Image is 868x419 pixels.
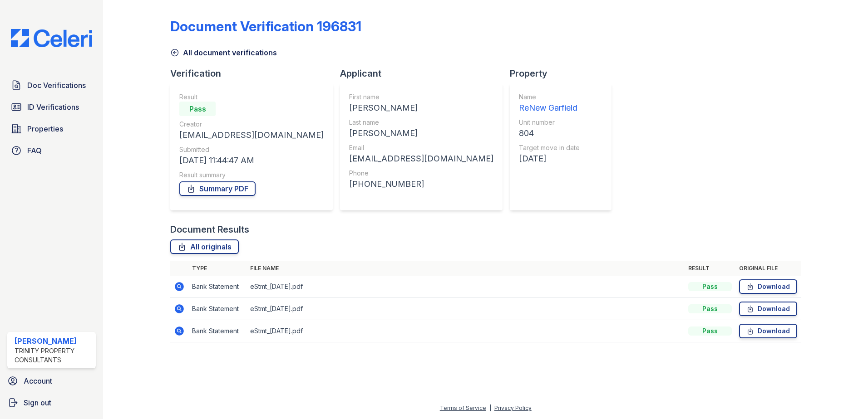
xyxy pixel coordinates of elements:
td: eStmt_[DATE].pdf [247,320,685,342]
div: ReNew Garfield [519,102,580,114]
th: Type [188,261,247,276]
th: Original file [735,261,801,276]
div: | [489,404,491,411]
td: Bank Statement [188,298,247,320]
div: Unit number [519,118,580,127]
div: [PERSON_NAME] [15,336,92,346]
a: ID Verifications [7,98,96,116]
div: [DATE] 11:44:47 AM [179,154,324,167]
span: Properties [27,123,63,134]
div: Property [510,67,619,80]
td: Bank Statement [188,320,247,342]
div: Name [519,93,580,102]
td: eStmt_[DATE].pdf [247,276,685,298]
span: ID Verifications [27,102,79,112]
div: Submitted [179,145,324,154]
div: [PHONE_NUMBER] [349,178,493,190]
div: Creator [179,120,324,129]
div: Last name [349,118,493,127]
a: All originals [170,239,239,254]
div: Pass [688,304,732,313]
a: Doc Verifications [7,76,96,94]
div: [PERSON_NAME] [349,102,493,114]
td: eStmt_[DATE].pdf [247,298,685,320]
a: Summary PDF [179,181,256,196]
span: FAQ [27,145,42,156]
div: Result summary [179,171,324,180]
a: Terms of Service [440,404,486,411]
div: Pass [688,326,732,336]
td: Bank Statement [188,276,247,298]
div: [DATE] [519,152,580,165]
a: Download [739,324,797,338]
div: Target move in date [519,143,580,152]
div: Phone [349,169,493,178]
a: Privacy Policy [494,404,532,411]
a: Download [739,302,797,316]
a: FAQ [7,141,96,160]
th: Result [685,261,735,276]
span: Doc Verifications [27,80,86,91]
a: Download [739,279,797,294]
th: File name [247,261,685,276]
div: Pass [688,282,732,291]
div: Verification [170,67,340,80]
span: Sign out [24,397,51,408]
div: 804 [519,127,580,140]
div: Email [349,143,493,152]
span: Account [24,375,52,386]
img: CE_Logo_Blue-a8612792a0a2168367f1c8372b55b34899dd931a85d93a1a3d3e32e68fde9ad4.png [4,29,99,47]
div: First name [349,93,493,102]
a: Name ReNew Garfield [519,93,580,114]
div: Pass [179,102,216,116]
div: Result [179,93,324,102]
div: [EMAIL_ADDRESS][DOMAIN_NAME] [179,129,324,141]
a: All document verifications [170,47,277,58]
div: Document Results [170,223,249,236]
a: Properties [7,120,96,138]
a: Sign out [4,394,99,412]
div: [EMAIL_ADDRESS][DOMAIN_NAME] [349,152,493,165]
div: Document Verification 196831 [170,18,361,34]
div: Applicant [340,67,510,80]
div: Trinity Property Consultants [15,346,92,365]
div: [PERSON_NAME] [349,127,493,140]
a: Account [4,372,99,390]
